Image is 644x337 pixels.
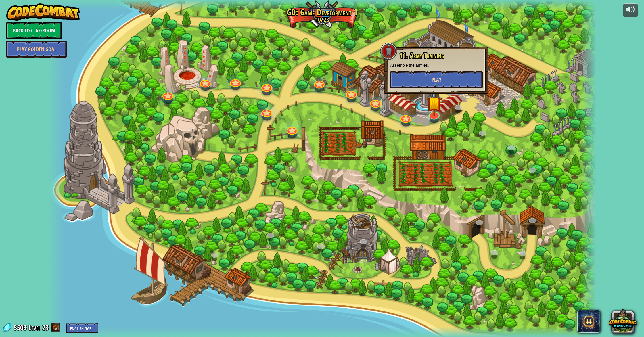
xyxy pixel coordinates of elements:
[432,76,441,83] span: Play
[42,323,49,332] span: 23
[6,3,80,21] img: CodeCombat - Learn how to code by playing a game
[29,323,40,332] span: Level
[400,51,444,60] span: 11. Army Training
[623,3,638,17] button: Adjust volume
[390,71,483,88] button: Play
[390,62,483,68] p: Assemble the armies.
[6,22,62,39] a: Back to Classroom
[426,89,442,116] img: level-banner-started.png
[14,323,28,332] span: 5508
[6,41,67,58] a: Play Golden Goal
